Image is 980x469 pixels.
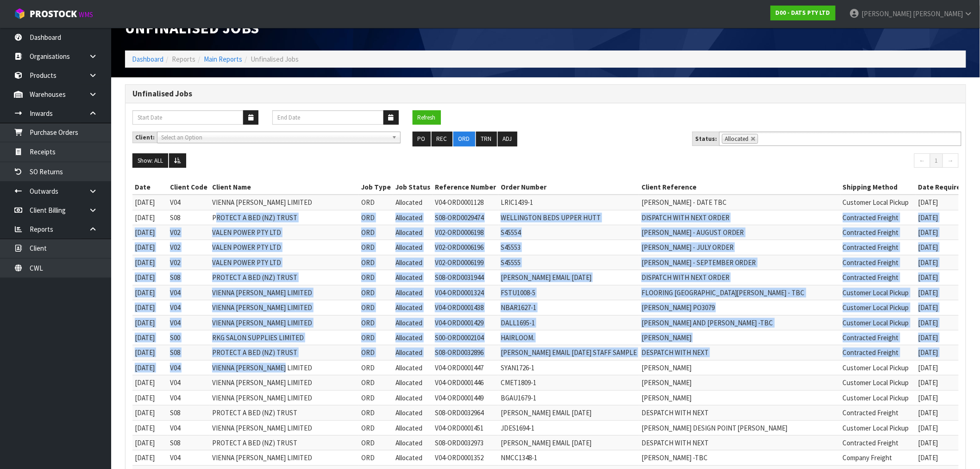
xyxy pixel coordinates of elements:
td: [DATE] [132,390,168,405]
small: WMS [79,10,93,19]
td: [DATE] [916,435,967,450]
td: NMCC1348-1 [498,450,639,465]
th: Date [132,180,168,195]
td: V04-ORD0001449 [433,390,498,405]
td: [DATE] [916,450,967,465]
td: ORD [359,450,393,465]
td: V02-ORD0006196 [433,240,498,255]
span: Allocated [396,438,422,447]
th: Client Name [210,180,359,195]
th: Reference Number [433,180,498,195]
td: [DATE] [916,390,967,405]
span: Allocated [396,273,422,282]
td: [DATE] [132,300,168,315]
td: V04 [168,315,210,330]
td: V04-ORD0001429 [433,315,498,330]
td: [DATE] [916,330,967,345]
td: V02 [168,240,210,255]
td: ORD [359,285,393,300]
td: [DATE] [132,360,168,375]
td: VIENNA [PERSON_NAME] LIMITED [210,300,359,315]
span: Select an Option [161,132,388,143]
img: cube-alt.png [14,8,25,19]
td: ORD [359,255,393,270]
td: Customer Local Pickup [841,420,916,435]
span: ProStock [30,8,77,20]
td: VIENNA [PERSON_NAME] LIMITED [210,195,359,210]
td: ORD [359,315,393,330]
td: [DATE] [916,300,967,315]
td: ORD [359,360,393,375]
button: TRN [476,132,497,146]
td: S45555 [498,255,639,270]
span: Allocated [396,378,422,387]
th: Shipping Method [841,180,916,195]
nav: Page navigation [553,153,959,171]
td: JDES1694-1 [498,420,639,435]
td: ORD [359,270,393,285]
td: [DATE] [916,345,967,360]
td: V04 [168,285,210,300]
td: [PERSON_NAME] - DATE TBC [639,195,841,210]
td: V04 [168,375,210,390]
td: ORD [359,330,393,345]
span: Allocated [396,303,422,312]
td: [PERSON_NAME] - SEPTEMBER ORDER [639,255,841,270]
span: Allocated [396,228,422,237]
a: D00 - DATS PTY LTD [771,6,836,20]
button: PO [413,132,431,146]
td: [DATE] [132,406,168,420]
td: ORD [359,210,393,225]
td: S08-ORD0029474 [433,210,498,225]
span: Allocated [396,393,422,402]
td: ORD [359,390,393,405]
td: Contracted Freight [841,240,916,255]
td: [PERSON_NAME] [639,375,841,390]
td: [DATE] [916,420,967,435]
td: ORD [359,435,393,450]
span: Allocated [396,333,422,342]
td: Contracted Freight [841,255,916,270]
td: PROTECT A BED (NZ) TRUST [210,210,359,225]
td: PROTECT A BED (NZ) TRUST [210,270,359,285]
span: Allocated [396,348,422,357]
td: V04 [168,360,210,375]
td: [PERSON_NAME] [639,390,841,405]
td: VALEN POWER PTY LTD [210,225,359,240]
td: ORD [359,195,393,210]
td: HAIRLOOM. [498,330,639,345]
td: [DATE] [132,330,168,345]
td: PROTECT A BED (NZ) TRUST [210,406,359,420]
span: Unfinalised Jobs [251,55,299,63]
td: DESPATCH WITH NEXT [639,406,841,420]
td: Contracted Freight [841,330,916,345]
td: [DATE] [916,240,967,255]
td: PROTECT A BED (NZ) TRUST [210,435,359,450]
td: V02-ORD0006198 [433,225,498,240]
td: Customer Local Pickup [841,315,916,330]
span: Allocated [396,424,422,432]
td: S08 [168,210,210,225]
span: Allocated [396,408,422,417]
td: [PERSON_NAME] PO3079 [639,300,841,315]
td: [DATE] [916,285,967,300]
td: VIENNA [PERSON_NAME] LIMITED [210,360,359,375]
th: Job Status [393,180,433,195]
td: [DATE] [132,285,168,300]
th: Date Required [916,180,967,195]
td: ORD [359,375,393,390]
span: Allocated [396,213,422,222]
td: VIENNA [PERSON_NAME] LIMITED [210,390,359,405]
td: ORD [359,420,393,435]
td: [DATE] [916,195,967,210]
td: V04-ORD0001446 [433,375,498,390]
strong: D00 - DATS PTY LTD [776,9,830,17]
td: [PERSON_NAME] EMAIL [DATE] [498,406,639,420]
td: V02 [168,255,210,270]
td: CMET1809-1 [498,375,639,390]
input: End Date [272,110,383,125]
span: Reports [172,55,195,63]
a: ← [914,153,930,168]
td: V04 [168,390,210,405]
td: [DATE] [132,315,168,330]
